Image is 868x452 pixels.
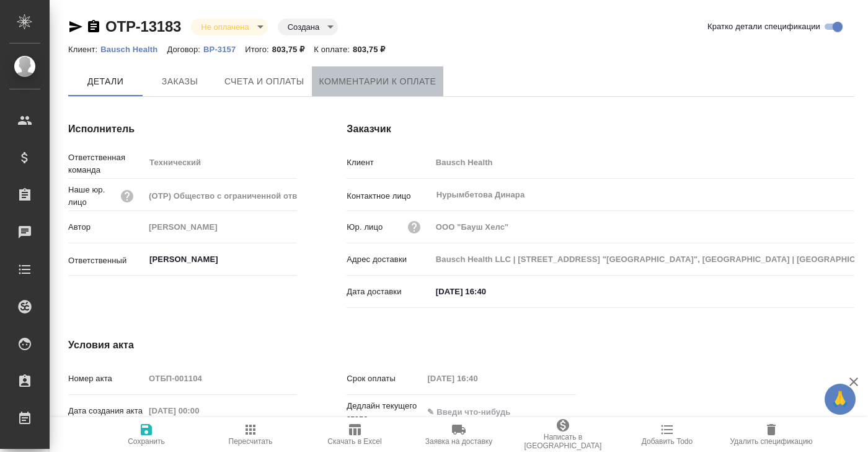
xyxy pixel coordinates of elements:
[284,22,323,32] button: Создана
[423,369,531,387] input: Пустое поле
[144,187,297,205] input: Пустое поле
[347,400,423,425] p: Дедлайн текущего этапа
[198,417,303,452] button: Пересчитать
[642,437,693,446] span: Добавить Todo
[830,386,851,412] span: 🙏
[425,437,492,446] span: Заявка на доставку
[68,19,83,34] button: Скопировать ссылку для ЯМессенджера
[290,258,293,261] button: Open
[68,122,297,137] h4: Исполнитель
[86,19,101,34] button: Скопировать ссылку
[518,433,608,450] span: Написать в [GEOGRAPHIC_DATA]
[730,437,812,446] span: Удалить спецификацию
[68,405,144,417] p: Дата создания акта
[68,255,144,267] p: Ответственный
[167,45,203,54] p: Договор:
[144,218,297,236] input: Пустое поле
[150,74,210,89] span: Заказы
[100,43,167,54] a: Bausch Health
[314,45,353,54] p: К оплате:
[347,253,431,266] p: Адрес доставки
[68,45,100,54] p: Клиент:
[347,122,854,137] h4: Заказчик
[100,45,167,54] p: Bausch Health
[347,221,383,233] p: Юр. лицо
[203,43,245,54] a: ВР-3157
[347,156,431,169] p: Клиент
[229,437,273,446] span: Пересчитать
[707,20,820,33] span: Кратко детали спецификации
[327,437,381,446] span: Скачать в Excel
[278,19,338,35] div: Не оплачена
[511,417,615,452] button: Написать в [GEOGRAPHIC_DATA]
[347,286,431,298] p: Дата доставки
[128,437,165,446] span: Сохранить
[68,221,144,233] p: Автор
[353,45,395,54] p: 803,75 ₽
[423,403,531,421] input: ✎ Введи что-нибудь
[432,282,540,301] input: ✎ Введи что-нибудь
[68,184,120,209] p: Наше юр. лицо
[825,384,856,415] button: 🙏
[432,153,854,171] input: Пустое поле
[76,74,135,89] span: Детали
[224,74,304,89] span: Счета и оплаты
[105,18,181,35] a: OTP-13183
[144,402,253,420] input: Пустое поле
[197,22,252,32] button: Не оплачена
[68,373,144,385] p: Номер акта
[68,338,576,353] h4: Условия акта
[347,190,431,202] p: Контактное лицо
[203,45,245,54] p: ВР-3157
[432,218,854,236] input: Пустое поле
[94,417,198,452] button: Сохранить
[272,45,314,54] p: 803,75 ₽
[407,417,511,452] button: Заявка на доставку
[303,417,407,452] button: Скачать в Excel
[68,151,144,176] p: Ответственная команда
[432,250,854,268] input: Пустое поле
[719,417,823,452] button: Удалить спецификацию
[191,19,267,35] div: Не оплачена
[144,369,297,387] input: Пустое поле
[245,45,272,54] p: Итого:
[319,74,436,89] span: Комментарии к оплате
[347,373,423,385] p: Срок оплаты
[615,417,719,452] button: Добавить Todo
